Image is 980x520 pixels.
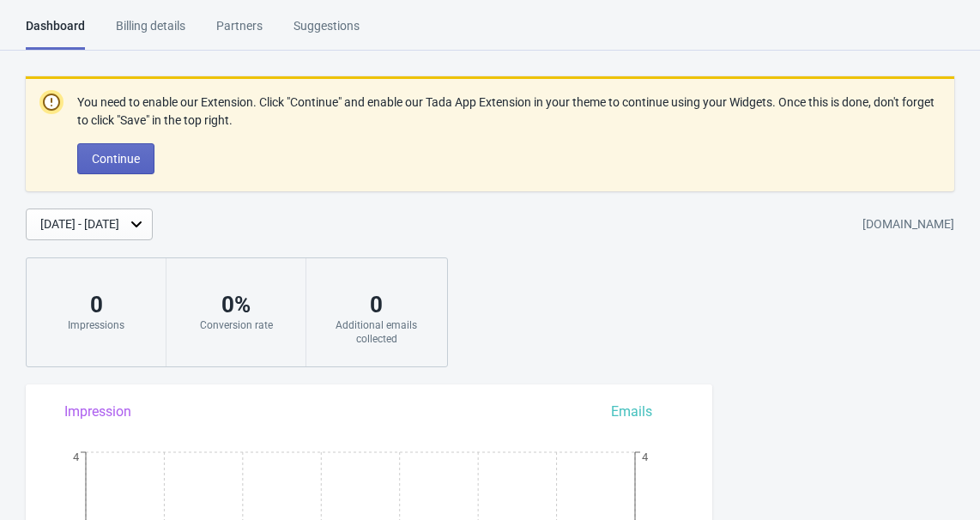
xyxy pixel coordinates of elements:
[293,17,360,47] div: Suggestions
[26,17,85,50] div: Dashboard
[324,291,429,318] div: 0
[642,450,649,463] tspan: 4
[44,291,148,318] div: 0
[862,209,954,240] div: [DOMAIN_NAME]
[73,450,80,463] tspan: 4
[184,318,288,332] div: Conversion rate
[324,318,429,346] div: Additional emails collected
[40,215,119,233] div: [DATE] - [DATE]
[44,318,148,332] div: Impressions
[184,291,288,318] div: 0 %
[77,143,154,174] button: Continue
[116,17,185,47] div: Billing details
[216,17,263,47] div: Partners
[92,152,140,166] span: Continue
[77,94,941,130] p: You need to enable our Extension. Click "Continue" and enable our Tada App Extension in your them...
